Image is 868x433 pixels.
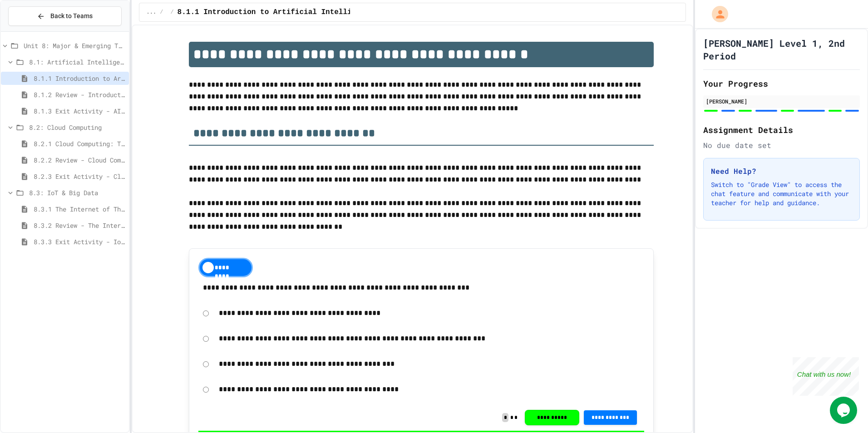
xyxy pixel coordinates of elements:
span: 8.1.1 Introduction to Artificial Intelligence [178,7,374,18]
h3: Need Help? [711,166,852,177]
span: 8.2: Cloud Computing [29,123,125,132]
span: Back to Teams [50,11,93,21]
iframe: chat widget [793,357,859,396]
span: 8.3.1 The Internet of Things and Big Data: Our Connected Digital World [34,204,125,214]
span: 8.1.1 Introduction to Artificial Intelligence [34,74,125,83]
span: 8.2.2 Review - Cloud Computing [34,155,125,165]
iframe: chat widget [830,397,859,424]
p: Switch to "Grade View" to access the chat feature and communicate with your teacher for help and ... [711,180,852,207]
span: 8.2.3 Exit Activity - Cloud Service Detective [34,172,125,181]
div: No due date set [703,140,860,151]
span: Unit 8: Major & Emerging Technologies [24,41,125,50]
span: / [170,9,173,16]
span: 8.1.3 Exit Activity - AI Detective [34,106,125,116]
span: 8.3.2 Review - The Internet of Things and Big Data [34,221,125,230]
span: 8.2.1 Cloud Computing: Transforming the Digital World [34,139,125,148]
span: 8.1: Artificial Intelligence Basics [29,57,125,67]
span: 8.3: IoT & Big Data [29,188,125,197]
button: Back to Teams [8,6,122,26]
div: My Account [702,4,730,25]
h2: Your Progress [703,77,860,90]
span: ... [147,9,157,16]
span: 8.1.2 Review - Introduction to Artificial Intelligence [34,90,125,99]
span: / [160,9,163,16]
div: [PERSON_NAME] [706,97,857,105]
h2: Assignment Details [703,123,860,136]
span: 8.3.3 Exit Activity - IoT Data Detective Challenge [34,237,125,246]
h1: [PERSON_NAME] Level 1, 2nd Period [703,37,860,62]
